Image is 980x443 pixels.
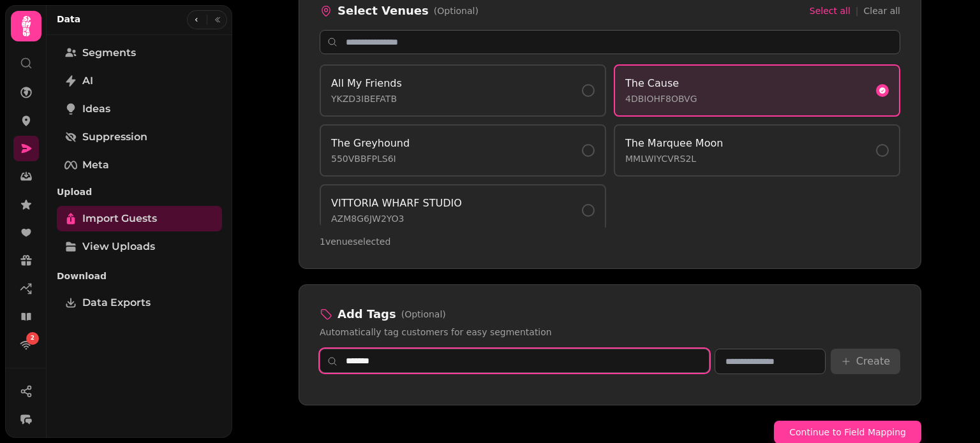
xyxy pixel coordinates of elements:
a: AI [57,68,222,94]
a: Ideas [57,96,222,122]
button: The Cause4DBIOHF8OBVG [614,64,900,117]
a: 2 [13,332,39,358]
p: Download [57,265,222,287]
p: AZM8G6JW2YO3 [331,212,462,225]
nav: Tabs [47,35,232,438]
button: All My FriendsYKZD3IBEFATB [320,64,606,117]
p: Automatically tag customers for easy segmentation [320,326,900,338]
p: MMLWIYCVRS2L [625,152,723,165]
span: 2 [31,334,34,343]
h3: Select Venues [338,2,429,20]
a: Data Exports [57,290,222,316]
button: Clear all [864,4,900,17]
button: VITTORIA WHARF STUDIOAZM8G6JW2YO3 [320,184,606,236]
span: View Uploads [82,239,155,254]
div: 1 venue selected [320,235,900,248]
a: Meta [57,152,222,178]
h4: VITTORIA WHARF STUDIO [331,196,462,211]
button: The Greyhound550VBBFPLS6I [320,124,606,177]
p: 4DBIOHF8OBVG [625,92,697,105]
h3: Add Tags [338,305,396,323]
span: AI [82,73,93,89]
h4: The Cause [625,76,697,91]
button: Select all [810,4,850,17]
a: Import Guests [57,206,222,231]
span: (Optional) [401,308,446,321]
p: Upload [57,180,222,203]
span: Data Exports [82,295,151,310]
h4: The Marquee Moon [625,136,723,151]
a: View Uploads [57,234,222,259]
h4: All My Friends [331,76,402,91]
span: Ideas [82,101,110,117]
a: Suppression [57,124,222,150]
h2: Data [57,13,80,25]
span: | [856,4,859,17]
span: (Optional) [434,4,479,17]
button: The Marquee MoonMMLWIYCVRS2L [614,124,900,177]
span: Segments [82,45,136,61]
span: Meta [82,157,109,173]
span: Suppression [82,129,147,145]
button: Create [831,349,900,374]
a: Segments [57,40,222,66]
p: YKZD3IBEFATB [331,92,402,105]
p: 550VBBFPLS6I [331,152,410,165]
span: Import Guests [82,211,157,226]
h4: The Greyhound [331,136,410,151]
